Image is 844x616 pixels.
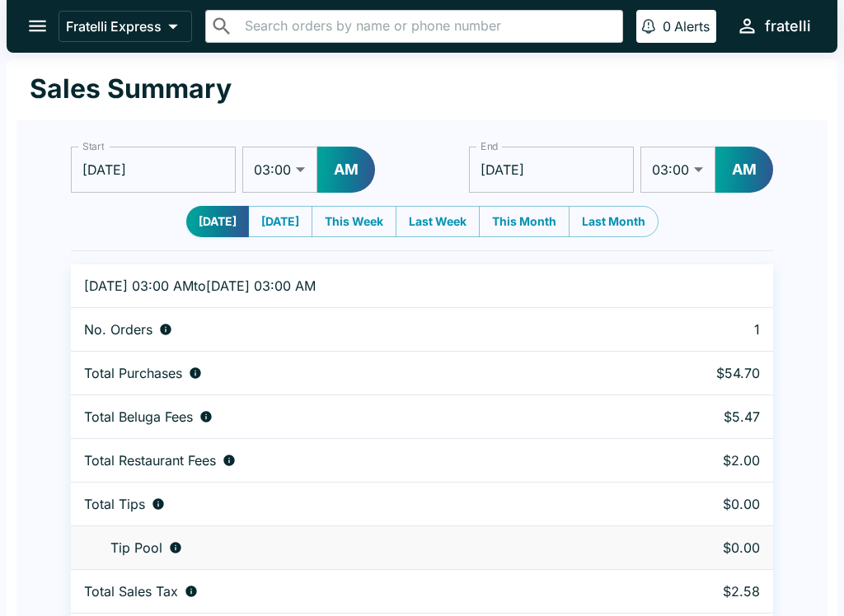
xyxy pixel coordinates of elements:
div: Fees paid by diners to restaurant [84,452,610,469]
p: Total Beluga Fees [84,408,193,425]
button: Last Month [569,206,659,237]
input: Search orders by name or phone number [240,15,616,38]
p: $54.70 [636,365,760,381]
p: $0.00 [636,539,760,556]
button: [DATE] [248,206,312,237]
button: This Week [312,206,396,237]
button: fratelli [729,8,818,44]
button: AM [317,147,375,193]
p: 1 [636,321,760,338]
p: 0 [663,18,671,35]
p: Total Purchases [84,365,182,381]
div: Aggregate order subtotals [84,365,610,381]
p: Tip Pool [110,539,162,556]
p: $0.00 [636,496,760,512]
div: Combined individual and pooled tips [84,496,610,512]
button: Fratelli Express [59,11,192,42]
label: Start [82,139,104,153]
button: This Month [479,206,570,237]
button: Last Week [396,206,480,237]
div: Fees paid by diners to Beluga [84,408,610,425]
p: $5.47 [636,408,760,425]
div: Number of orders placed [84,321,610,338]
p: Total Restaurant Fees [84,452,216,469]
p: No. Orders [84,321,152,338]
button: open drawer [16,5,59,47]
label: End [481,139,499,153]
input: Choose date, selected date is Aug 9, 2025 [71,147,236,193]
p: $2.00 [636,452,760,469]
input: Choose date, selected date is Aug 10, 2025 [469,147,634,193]
div: fratelli [765,16,811,36]
div: Sales tax paid by diners [84,583,610,600]
p: [DATE] 03:00 AM to [DATE] 03:00 AM [84,278,610,294]
button: AM [715,147,773,193]
p: Fratelli Express [66,18,162,35]
div: Tips unclaimed by a waiter [84,539,610,556]
button: [DATE] [186,206,249,237]
p: $2.58 [636,583,760,600]
p: Total Sales Tax [84,583,178,600]
p: Alerts [674,18,710,35]
p: Total Tips [84,496,145,512]
h1: Sales Summary [30,72,232,105]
